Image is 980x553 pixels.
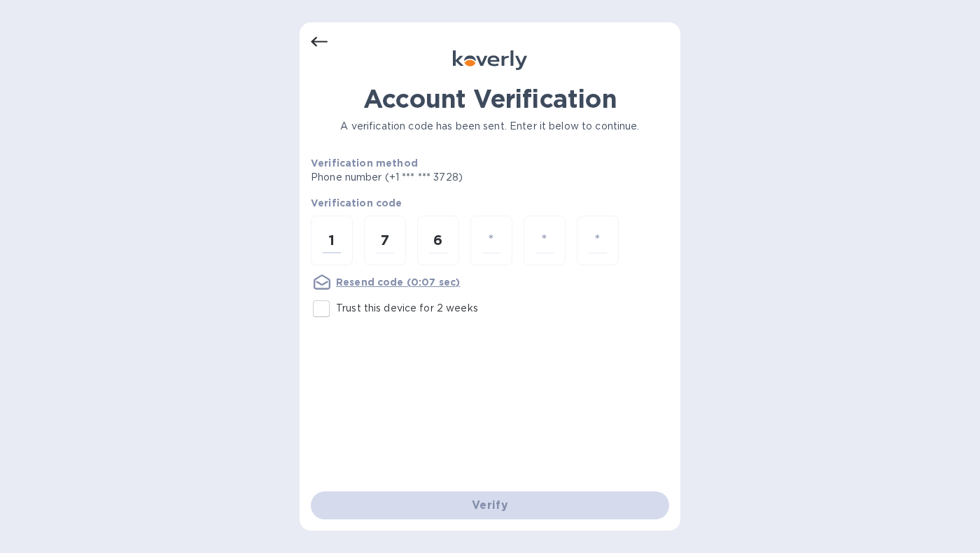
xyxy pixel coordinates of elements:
u: Resend code (0:07 sec) [336,276,460,288]
p: A verification code has been sent. Enter it below to continue. [311,119,669,134]
b: Verification method [311,157,418,169]
p: Trust this device for 2 weeks [336,301,478,316]
p: Verification code [311,196,669,210]
p: Phone number (+1 *** *** 3728) [311,170,570,185]
h1: Account Verification [311,84,669,113]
